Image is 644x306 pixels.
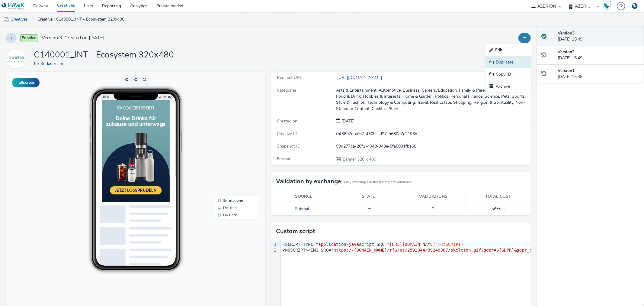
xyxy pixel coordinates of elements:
span: for [34,61,40,67]
span: Format [277,156,290,162]
span: Version 3 - Created on [DATE] [42,34,104,41]
img: Sodastream [7,50,24,68]
span: 15:49 [96,23,103,27]
div: [DATE] 15:49 [558,49,639,61]
img: Hawk Academy [602,1,611,11]
img: mobile [3,17,9,23]
div: [DATE] 15:48 [558,68,639,80]
span: Banner [343,156,357,162]
span: Created on [277,118,297,124]
span: QR Code [217,142,232,145]
strong: Version 2 [558,49,575,55]
h1: C140001_INT - Ecosystem 320x480 [34,49,174,61]
a: Duplicate [485,56,531,68]
a: Copy ID [485,68,531,80]
span: 320 x 480 [342,156,376,162]
span: [DATE] [340,118,354,124]
a: Sodastream [6,56,28,62]
a: Sodastream [40,61,66,67]
span: Free [492,206,505,212]
div: Arts & Entertainment, Automotive, Business, Careers, Education, Family & Parenting, Health & Fitn... [336,87,530,112]
strong: Version 3 [558,30,575,36]
strong: Version 1 [558,68,575,73]
span: Smartphone [217,127,237,131]
span: "[URL][DOMAIN_NAME]" [387,242,438,247]
span: Enabled [20,34,38,42]
div: [DATE] 15:49 [558,30,639,43]
td: Pubmatic [271,203,336,215]
th: Total cost [466,190,531,203]
a: Edit [485,44,531,56]
div: fbf3807e-a0a7-430b-ad27-b680d7c2196d [336,131,530,137]
span: Redirect URL [277,75,302,80]
div: 1 [271,242,277,248]
a: Archive [485,80,531,93]
span: 2 [432,206,434,212]
span: Desktop [217,134,231,138]
a: Hawk Academy [602,1,614,11]
h3: Validation by exchange [276,177,341,186]
img: undefined Logo [2,2,25,10]
a: [URL][DOMAIN_NAME] [336,75,384,80]
img: Advertisement preview [96,28,164,130]
a: Creative : C140001_INT - Ecosystem 320x480 [34,12,127,27]
span: Creative 'C140001_INT - Ecosystem 320x480' was edited [252,14,399,22]
button: Fullscreen [12,78,40,87]
div: 2 [271,247,277,253]
th: State [336,190,401,203]
th: Source [271,190,336,203]
h3: Custom script [276,227,315,236]
div: Creation 15 September 2025, 15:48 [340,118,354,124]
span: /SCRIPT> [443,242,463,247]
span: Categories [277,87,297,93]
th: Validations [401,190,466,203]
li: QR Code [209,140,252,147]
li: Smartphone [209,125,252,132]
span: Snapshot ID [277,143,300,149]
small: Only exchanges in this list require validation [344,180,412,185]
div: 99d277ca-26f1-4049-943a-8fa8031fba68 [336,143,530,149]
span: "application/javascript" [316,242,377,247]
span: Creative ID [277,131,297,137]
img: Account DE [630,1,639,11]
li: Desktop [209,132,252,140]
